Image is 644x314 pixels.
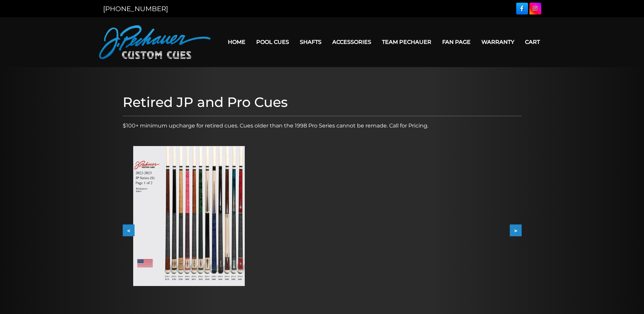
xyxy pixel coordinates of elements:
[327,33,377,51] a: Accessories
[123,122,522,130] p: $100+ minimum upcharge for retired cues. Cues older than the 1998 Pro Series cannot be remade. Ca...
[520,33,545,51] a: Cart
[437,33,476,51] a: Fan Page
[294,33,327,51] a: Shafts
[123,225,522,236] div: Carousel Navigation
[123,94,522,110] h1: Retired JP and Pro Cues
[99,25,211,59] img: Pechauer Custom Cues
[222,33,251,51] a: Home
[510,225,522,236] button: >
[251,33,294,51] a: Pool Cues
[476,33,520,51] a: Warranty
[103,5,168,13] a: [PHONE_NUMBER]
[123,225,135,236] button: <
[377,33,437,51] a: Team Pechauer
